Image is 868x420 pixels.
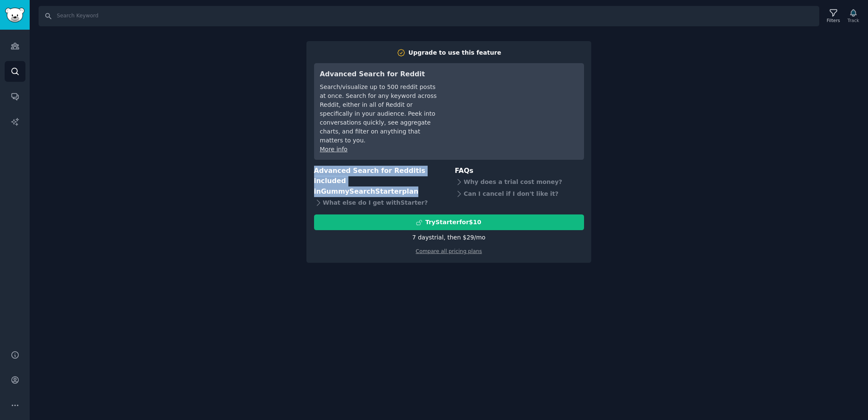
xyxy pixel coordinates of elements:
[320,146,348,153] a: More info
[314,166,443,197] h3: Advanced Search for Reddit is included in plan
[827,17,840,23] div: Filters
[455,188,584,200] div: Can I cancel if I don't like it?
[314,214,584,230] button: TryStarterfor$10
[455,176,584,188] div: Why does a trial cost money?
[416,248,482,254] a: Compare all pricing plans
[39,6,819,26] input: Search Keyword
[409,48,501,57] div: Upgrade to use this feature
[412,233,486,242] div: 7 days trial, then $ 29 /mo
[455,166,584,176] h3: FAQs
[425,218,481,227] div: Try Starter for $10
[320,69,439,80] h3: Advanced Search for Reddit
[451,69,578,133] iframe: YouTube video player
[5,8,25,22] img: GummySearch logo
[321,187,402,195] span: GummySearch Starter
[320,83,439,145] div: Search/visualize up to 500 reddit posts at once. Search for any keyword across Reddit, either in ...
[314,197,443,209] div: What else do I get with Starter ?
